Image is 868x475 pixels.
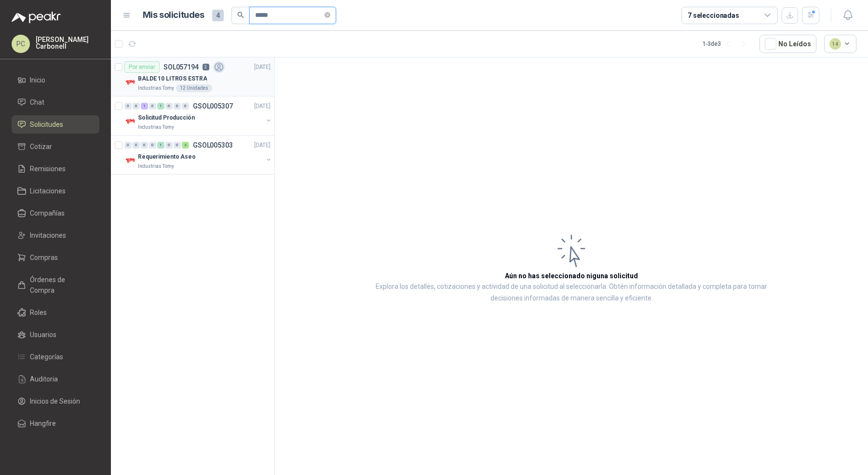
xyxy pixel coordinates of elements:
[12,414,99,433] a: Hangfire
[182,142,189,149] div: 2
[193,142,233,149] p: GSOL005303
[30,230,66,241] span: Invitaciones
[12,226,99,244] a: Invitaciones
[138,163,174,170] p: Industrias Tomy
[12,326,99,344] a: Usuarios
[138,123,174,131] p: Industrias Tomy
[124,116,136,127] img: Company Logo
[203,64,209,70] p: 2
[505,271,638,281] h3: Aún no has seleccionado niguna solicitud
[30,208,65,218] span: Compañías
[165,103,173,109] div: 0
[12,182,99,200] a: Licitaciones
[124,100,272,131] a: 0 0 1 0 1 0 0 0 GSOL005307[DATE] Company LogoSolicitud ProducciónIndustrias Tomy
[149,103,156,109] div: 0
[12,204,99,222] a: Compañías
[12,392,99,410] a: Inicios de Sesión
[157,103,164,109] div: 1
[157,142,164,149] div: 1
[124,77,136,88] img: Company Logo
[371,281,772,304] p: Explora los detalles, cotizaciones y actividad de una solicitud al seleccionarla. Obtén informaci...
[30,352,63,362] span: Categorías
[30,374,58,384] span: Auditoria
[124,142,132,149] div: 0
[141,142,148,149] div: 0
[30,307,47,318] span: Roles
[163,64,199,70] p: SOL057194
[124,61,160,73] div: Por enviar
[138,84,174,92] p: Industrias Tomy
[30,163,66,174] span: Remisiones
[237,12,244,18] span: search
[174,103,181,109] div: 0
[30,329,56,340] span: Usuarios
[254,63,271,72] p: [DATE]
[12,12,61,23] img: Logo peakr
[174,142,181,149] div: 0
[12,35,30,53] div: PC
[182,103,189,109] div: 0
[124,155,136,166] img: Company Logo
[12,137,99,156] a: Cotizar
[124,139,272,170] a: 0 0 0 0 1 0 0 2 GSOL005303[DATE] Company LogoRequerimiento AseoIndustrias Tomy
[141,103,148,109] div: 1
[12,248,99,267] a: Compras
[325,12,330,18] span: close-circle
[325,11,330,20] span: close-circle
[30,75,45,85] span: Inicio
[30,274,90,296] span: Órdenes de Compra
[688,10,739,21] div: 7 seleccionadas
[12,303,99,322] a: Roles
[193,103,233,109] p: GSOL005307
[30,141,52,152] span: Cotizar
[12,71,99,89] a: Inicio
[30,97,44,108] span: Chat
[138,152,196,162] p: Requerimiento Aseo
[30,119,63,130] span: Solicitudes
[176,84,212,92] div: 12 Unidades
[165,142,173,149] div: 0
[149,142,156,149] div: 0
[30,186,66,196] span: Licitaciones
[212,10,224,21] span: 4
[254,102,271,111] p: [DATE]
[124,103,132,109] div: 0
[12,93,99,111] a: Chat
[12,271,99,299] a: Órdenes de Compra
[254,141,271,150] p: [DATE]
[824,35,857,53] button: 14
[138,74,207,83] p: BALDE 10 LITROS ESTRA
[138,113,195,122] p: Solicitud Producción
[759,35,816,53] button: No Leídos
[111,57,274,96] a: Por enviarSOL0571942[DATE] Company LogoBALDE 10 LITROS ESTRAIndustrias Tomy12 Unidades
[703,36,752,52] div: 1 - 3 de 3
[12,370,99,388] a: Auditoria
[12,160,99,178] a: Remisiones
[30,252,58,263] span: Compras
[12,348,99,366] a: Categorías
[30,396,80,407] span: Inicios de Sesión
[36,36,99,50] p: [PERSON_NAME] Carbonell
[30,418,56,429] span: Hangfire
[12,115,99,134] a: Solicitudes
[133,142,140,149] div: 0
[133,103,140,109] div: 0
[143,8,204,22] h1: Mis solicitudes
